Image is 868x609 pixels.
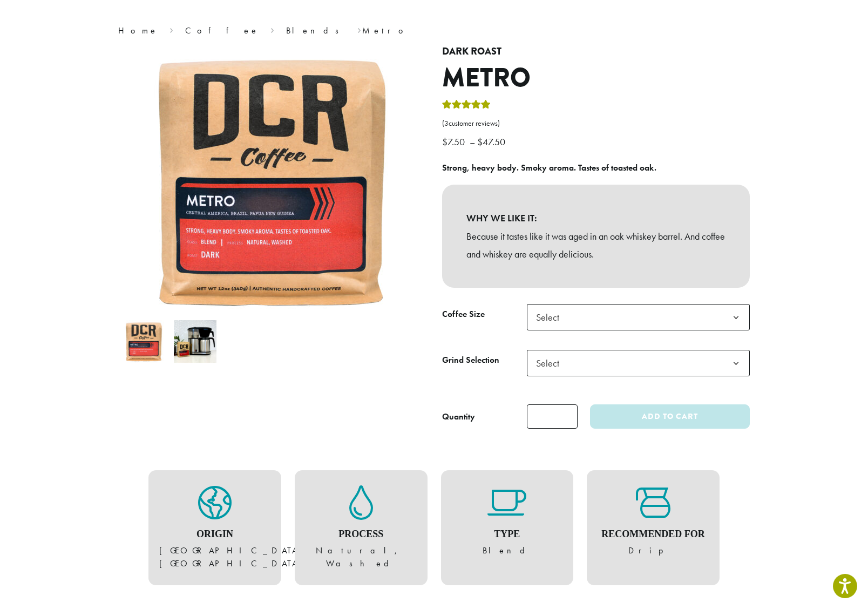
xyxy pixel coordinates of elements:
[357,21,361,37] span: ›
[470,136,475,148] span: –
[118,25,158,36] a: Home
[286,25,346,36] a: Blends
[452,529,563,540] h4: Type
[477,136,483,148] span: $
[444,119,449,128] span: 3
[442,307,527,322] label: Coffee Size
[590,404,750,429] button: Add to cart
[442,162,656,173] b: Strong, heavy body. Smoky aroma. Tastes of toasted oak.
[442,410,475,423] div: Quantity
[532,307,570,328] span: Select
[159,485,270,571] figure: [GEOGRAPHIC_DATA], [GEOGRAPHIC_DATA]
[466,227,725,264] p: Because it tastes like it was aged in an oak whiskey barrel. And coffee and whiskey are equally d...
[527,304,750,330] span: Select
[185,25,259,36] a: Coffee
[306,485,417,571] figure: Natural, Washed
[442,98,491,114] div: Rated 5.00 out of 5
[442,136,447,148] span: $
[174,320,216,363] img: Metro - Image 2
[118,24,750,37] nav: Breadcrumb
[527,404,578,429] input: Product quantity
[452,485,563,558] figure: Blend
[123,320,165,363] img: Metro
[477,136,508,148] bdi: 47.50
[442,118,750,129] a: (3customer reviews)
[532,353,570,374] span: Select
[466,209,725,227] b: WHY WE LIKE IT:
[527,350,750,376] span: Select
[270,21,274,37] span: ›
[442,46,750,58] h4: Dark Roast
[442,353,527,368] label: Grind Selection
[598,485,709,558] figure: Drip
[159,529,270,540] h4: Origin
[442,136,467,148] bdi: 7.50
[306,529,417,540] h4: Process
[169,21,173,37] span: ›
[442,63,750,94] h1: Metro
[598,529,709,540] h4: Recommended For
